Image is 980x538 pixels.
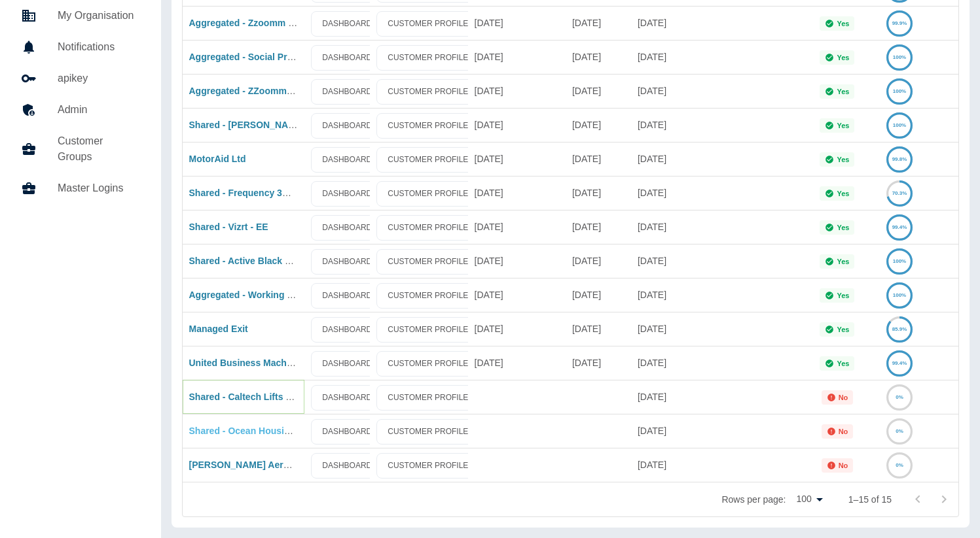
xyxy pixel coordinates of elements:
[631,74,697,108] div: 12 Aug 2025
[839,462,848,469] p: No
[631,346,697,380] div: 05 Aug 2025
[311,453,383,479] a: DASHBOARD
[892,326,907,332] text: 85.9%
[468,40,566,74] div: 12 Aug 2025
[189,290,325,300] a: Aggregated - Working Rite - EE
[839,394,848,401] p: No
[189,18,327,28] a: Aggregated - Zzoomm PLC - EE
[376,79,479,105] a: CUSTOMER PROFILE
[189,222,268,232] a: Shared - Vizrt - EE
[189,188,366,198] a: Shared - Frequency 3G Telecom Ltd - EE
[10,63,151,94] a: apikey
[468,108,566,142] div: 12 Aug 2025
[892,156,907,162] text: 99.8%
[837,156,849,163] p: Yes
[10,173,151,204] a: Master Logins
[886,324,913,334] a: 85.9%
[837,88,849,95] p: Yes
[376,181,479,207] a: CUSTOMER PROFILE
[721,493,786,506] p: Rows per page:
[311,215,383,241] a: DASHBOARD
[189,120,387,130] a: Shared - [PERSON_NAME] Winnicott Ltd - EE
[886,154,913,164] a: 99.8%
[631,142,697,176] div: 05 Aug 2025
[376,419,479,445] a: CUSTOMER PROFILE
[837,292,849,299] p: Yes
[893,292,906,298] text: 100%
[468,142,566,176] div: 07 Aug 2025
[58,133,140,165] h5: Customer Groups
[893,88,906,94] text: 100%
[189,154,246,164] a: MotorAid Ltd
[468,346,566,380] div: 05 Aug 2025
[837,190,849,197] p: Yes
[893,122,906,128] text: 100%
[311,147,383,173] a: DASHBOARD
[631,414,697,448] div: 06 Aug 2025
[58,180,140,196] h5: Master Logins
[631,6,697,40] div: 06 Aug 2025
[468,210,566,244] div: 06 Aug 2025
[311,11,383,37] a: DASHBOARD
[376,283,479,309] a: CUSTOMER PROFILE
[376,113,479,139] a: CUSTOMER PROFILE
[837,54,849,61] p: Yes
[822,458,854,473] div: Not all required reports for this customer were uploaded for the latest usage month.
[189,256,340,266] a: Shared - Active Black Country - EE
[189,86,336,96] a: Aggregated - ZZoomm PLC 2 - EE
[311,79,383,105] a: DASHBOARD
[893,54,906,60] text: 100%
[886,426,913,436] a: 0%
[376,215,479,241] a: CUSTOMER PROFILE
[837,258,849,265] p: Yes
[566,176,631,210] div: 15 Jul 2025
[566,74,631,108] div: 29 Jul 2025
[189,324,248,334] a: Managed Exit
[896,428,903,434] text: 0%
[311,249,383,275] a: DASHBOARD
[822,390,854,405] div: Not all required reports for this customer were uploaded for the latest usage month.
[886,222,913,232] a: 99.4%
[886,290,913,300] a: 100%
[468,6,566,40] div: 12 Aug 2025
[58,71,140,86] h5: apikey
[631,40,697,74] div: 06 Aug 2025
[896,462,903,468] text: 0%
[886,256,913,266] a: 100%
[311,45,383,71] a: DASHBOARD
[886,120,913,130] a: 100%
[311,317,383,343] a: DASHBOARD
[566,210,631,244] div: 27 Jul 2025
[311,351,383,377] a: DASHBOARD
[839,428,848,435] p: No
[886,392,913,402] a: 0%
[631,380,697,414] div: 06 Aug 2025
[376,147,479,173] a: CUSTOMER PROFILE
[566,312,631,346] div: 13 Jul 2025
[837,224,849,231] p: Yes
[893,258,906,264] text: 100%
[892,20,907,26] text: 99.9%
[376,351,479,377] a: CUSTOMER PROFILE
[58,39,140,55] h5: Notifications
[376,453,479,479] a: CUSTOMER PROFILE
[58,102,140,118] h5: Admin
[311,113,383,139] a: DASHBOARD
[189,358,321,368] a: United Business Machines Plc
[631,448,697,482] div: 05 Aug 2025
[837,20,849,27] p: Yes
[468,244,566,278] div: 06 Aug 2025
[189,426,409,436] a: Shared - Ocean Housing Group - [DOMAIN_NAME]
[189,392,384,402] a: Shared - Caltech Lifts Ltd - [DOMAIN_NAME]
[892,224,907,230] text: 99.4%
[566,278,631,312] div: 14 Jul 2025
[848,493,892,506] p: 1–15 of 15
[892,190,907,196] text: 70.3%
[566,6,631,40] div: 29 Jul 2025
[837,122,849,129] p: Yes
[886,460,913,470] a: 0%
[886,188,913,198] a: 70.3%
[311,283,383,309] a: DASHBOARD
[791,490,827,509] div: 100
[631,278,697,312] div: 06 Aug 2025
